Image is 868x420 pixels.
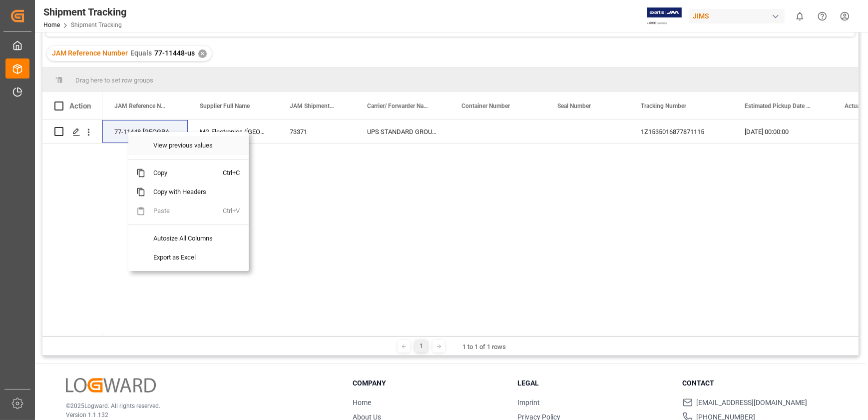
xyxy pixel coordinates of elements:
span: Ctrl+V [223,201,245,220]
a: Home [353,398,371,406]
span: Estimated Pickup Date (Origin) [745,102,812,109]
div: [DATE] 00:00:00 [733,120,833,143]
button: Help Center [811,5,834,27]
span: JAM Reference Number [52,49,128,57]
span: View previous values [145,136,223,155]
div: 1 to 1 of 1 rows [462,342,506,352]
span: Copy [145,163,223,182]
span: Copy with Headers [145,182,223,201]
div: JIMS [689,9,785,23]
span: JAM Reference Number [114,102,167,109]
h3: Company [353,378,505,388]
span: Seal Number [557,102,591,109]
div: ✕ [198,49,207,58]
span: JAM Shipment Number [290,102,334,109]
span: Equals [130,49,152,57]
h3: Legal [517,378,670,388]
div: 77-11448-[GEOGRAPHIC_DATA] [102,120,188,143]
p: Version 1.1.132 [66,410,328,419]
span: Container Number [461,102,510,109]
span: [EMAIL_ADDRESS][DOMAIN_NAME] [697,397,808,408]
span: Drag here to set row groups [75,76,153,84]
span: Supplier Full Name [200,102,250,109]
a: Imprint [517,398,540,406]
div: Shipment Tracking [43,4,126,19]
p: © 2025 Logward. All rights reserved. [66,401,328,410]
span: Paste [145,201,223,220]
div: UPS STANDARD GROUND [355,120,449,143]
div: 1Z1535016877871115 [629,120,733,143]
button: JIMS [689,6,789,25]
span: Tracking Number [641,102,686,109]
div: MG Electronics ([GEOGRAPHIC_DATA]) [188,120,278,143]
img: Logward Logo [66,378,156,392]
span: Export as Excel [145,248,223,267]
span: Ctrl+C [223,163,245,182]
div: Action [69,101,91,110]
h3: Contact [683,378,835,388]
span: 77-11448-us [154,49,195,57]
button: show 0 new notifications [789,5,811,27]
span: Carrier/ Forwarder Name [367,102,429,109]
div: 73371 [278,120,355,143]
div: 1 [415,340,428,352]
span: Autosize All Columns [145,229,223,248]
div: Press SPACE to select this row. [42,120,102,143]
a: Home [43,21,60,28]
img: Exertis%20JAM%20-%20Email%20Logo.jpg_1722504956.jpg [647,7,682,25]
